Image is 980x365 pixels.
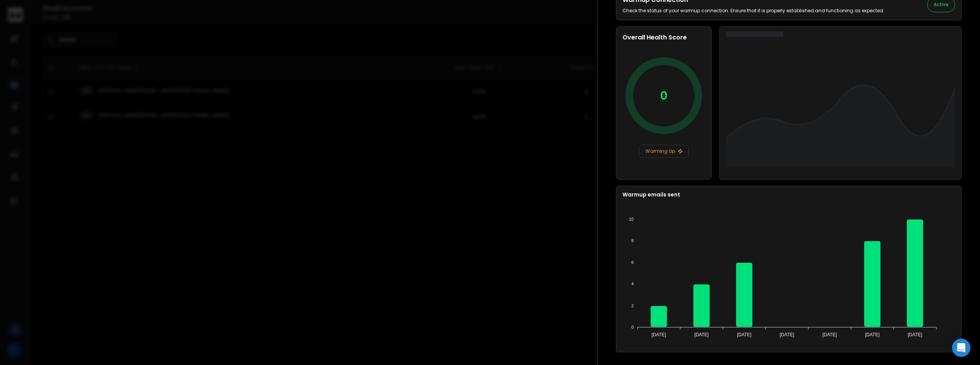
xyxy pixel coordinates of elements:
[780,332,794,337] tspan: [DATE]
[822,332,837,337] tspan: [DATE]
[631,325,634,329] tspan: 0
[908,332,922,337] tspan: [DATE]
[622,33,705,42] h2: Overall Health Score
[631,303,634,308] tspan: 2
[631,238,634,243] tspan: 8
[737,332,751,337] tspan: [DATE]
[694,332,709,337] tspan: [DATE]
[952,339,970,357] div: Open Intercom Messenger
[642,148,685,154] p: Warming Up
[865,332,880,337] tspan: [DATE]
[631,282,634,286] tspan: 4
[622,191,955,198] p: Warmup emails sent
[629,217,634,221] tspan: 10
[660,89,668,103] p: 0
[652,332,666,337] tspan: [DATE]
[631,260,634,265] tspan: 6
[622,8,884,14] p: Check the status of your warmup connection. Ensure that it is properly established and functionin...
